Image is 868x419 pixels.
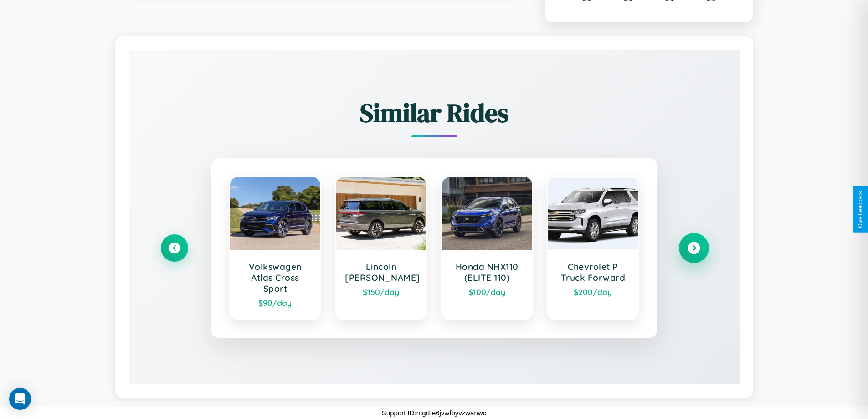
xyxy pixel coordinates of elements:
a: Lincoln [PERSON_NAME]$150/day [335,176,427,320]
h3: Lincoln [PERSON_NAME] [345,261,417,283]
h3: Chevrolet P Truck Forward [557,261,629,283]
div: $ 100 /day [451,287,524,297]
div: $ 200 /day [557,287,629,297]
h2: Similar Rides [161,95,708,130]
a: Honda NHX110 (ELITE 110)$100/day [441,176,534,320]
div: $ 150 /day [345,287,417,297]
div: $ 90 /day [239,298,312,308]
div: Open Intercom Messenger [9,388,31,410]
p: Support ID: mgr8e6jvwfbyvzwanwc [382,407,486,419]
a: Chevrolet P Truck Forward$200/day [547,176,639,320]
div: Give Feedback [857,191,863,228]
a: Volkswagen Atlas Cross Sport$90/day [229,176,322,320]
h3: Volkswagen Atlas Cross Sport [239,261,312,294]
h3: Honda NHX110 (ELITE 110) [451,261,524,283]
